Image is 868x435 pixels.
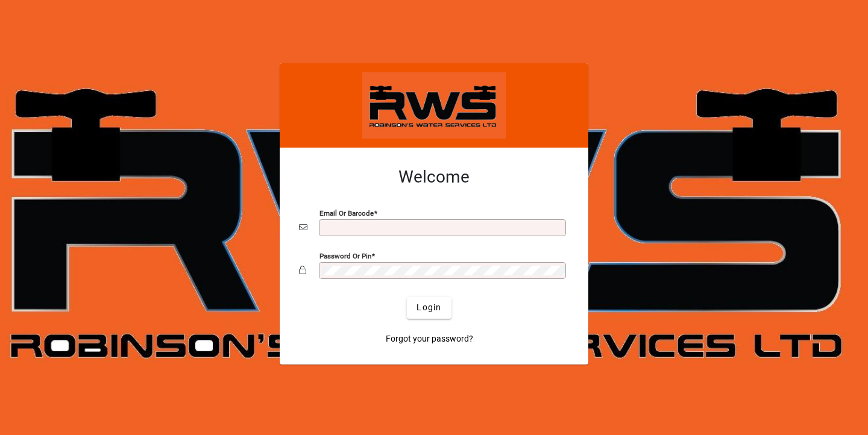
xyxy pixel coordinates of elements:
[417,301,441,314] span: Login
[319,251,371,260] mat-label: Password or Pin
[319,208,374,217] mat-label: Email or Barcode
[386,333,473,345] span: Forgot your password?
[299,167,569,187] h2: Welcome
[407,297,451,319] button: Login
[381,328,478,350] a: Forgot your password?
